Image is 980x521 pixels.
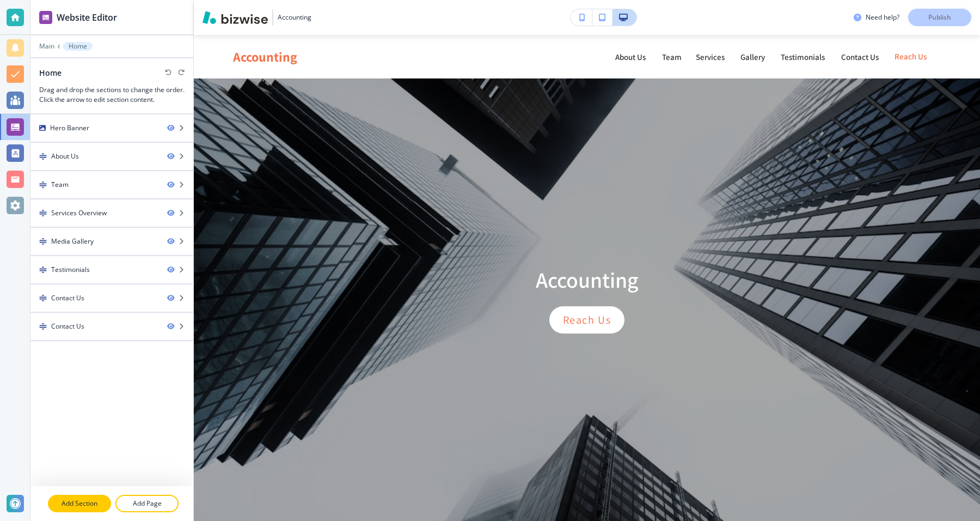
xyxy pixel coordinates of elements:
[696,53,726,61] p: Services
[63,42,93,51] button: Home
[39,67,62,78] h2: Home
[69,43,87,50] p: Home
[39,85,185,105] h3: Drag and drop the sections to change the order. Click the arrow to edit section content.
[51,237,94,246] div: Media Gallery
[39,43,54,50] button: Main
[39,209,47,217] img: Drag
[203,9,311,26] button: Accounting
[30,143,193,170] div: DragAbout Us
[51,265,90,275] div: Testimonials
[39,294,47,302] img: Drag
[30,313,193,340] div: DragContact Us
[39,323,47,330] img: Drag
[48,495,111,512] button: Add Section
[740,53,767,61] p: Gallery
[30,256,193,283] div: DragTestimonials
[115,495,179,512] button: Add Page
[50,123,89,133] div: Hero Banner
[895,50,928,64] p: Reach Us
[49,499,110,508] p: Add Section
[781,53,827,61] p: Testimonials
[615,53,648,61] p: About Us
[39,153,47,160] img: Drag
[549,306,625,334] div: Reach Us
[30,171,193,198] div: DragTeam
[563,311,611,329] p: Reach Us
[39,238,47,245] img: Drag
[39,266,47,274] img: Drag
[30,284,193,312] div: DragContact Us
[39,181,47,189] img: Drag
[841,53,881,61] p: Contact Us
[30,114,193,142] div: Hero Banner
[30,228,193,255] div: DragMedia Gallery
[51,180,69,190] div: Team
[866,13,899,22] h3: Need help?
[117,499,177,508] p: Add Page
[51,322,84,331] div: Contact Us
[278,13,311,22] h3: Accounting
[203,11,268,24] img: Bizwise Logo
[536,266,639,294] h1: Accounting
[39,11,52,24] img: editor icon
[51,152,79,161] div: About Us
[30,199,193,227] div: DragServices Overview
[233,49,297,65] span: Accounting
[57,11,117,24] h2: Website Editor
[51,208,107,218] div: Services Overview
[51,293,84,303] div: Contact Us
[662,53,682,61] p: Team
